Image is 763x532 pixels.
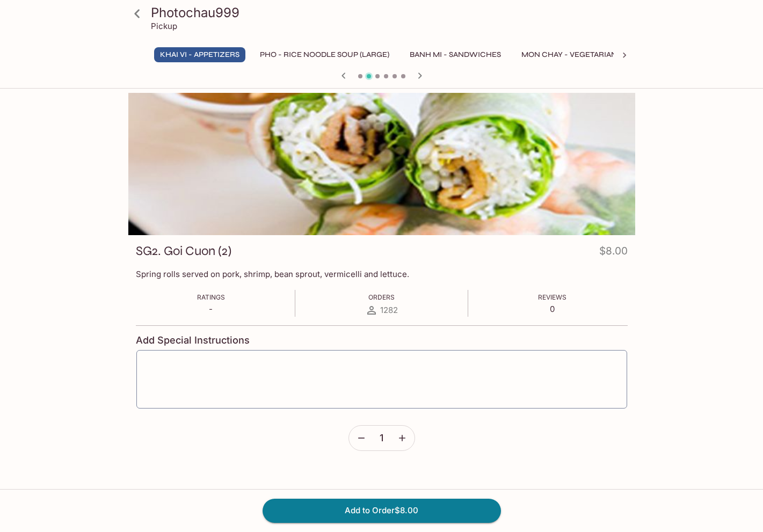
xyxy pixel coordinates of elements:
[136,334,628,346] h4: Add Special Instructions
[254,47,395,62] button: Pho - Rice Noodle Soup (Large)
[515,47,659,62] button: Mon Chay - Vegetarian Entrees
[538,293,566,301] span: Reviews
[599,243,628,264] h4: $8.00
[136,243,231,259] h3: SG2. Goi Cuon (2)
[136,269,628,279] p: Spring rolls served on pork, shrimp, bean sprout, vermicelli and lettuce.
[538,304,566,314] p: 0
[151,21,177,31] p: Pickup
[368,293,395,301] span: Orders
[380,432,383,444] span: 1
[197,293,225,301] span: Ratings
[263,499,501,522] button: Add to Order$8.00
[380,305,398,315] span: 1282
[404,47,507,62] button: Banh Mi - Sandwiches
[197,304,225,314] p: -
[128,93,635,235] div: SG2. Goi Cuon (2)
[154,47,245,62] button: Khai Vi - Appetizers
[151,4,631,21] h3: Photochau999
